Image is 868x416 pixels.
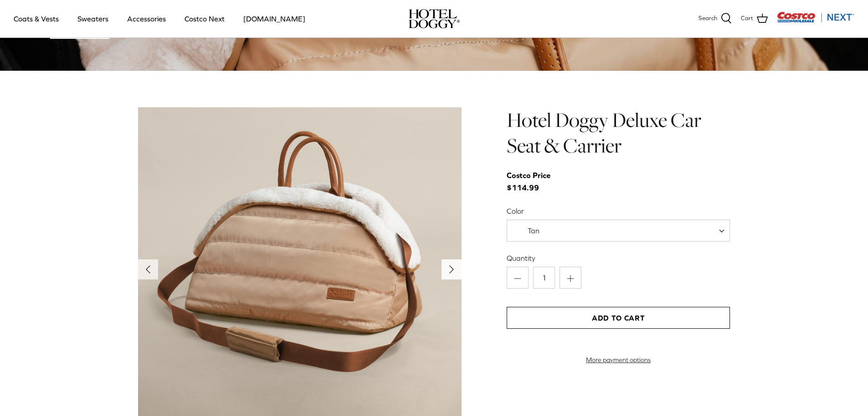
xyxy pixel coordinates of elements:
[138,259,158,279] button: Previous
[533,267,555,289] input: Quantity
[699,14,717,23] span: Search
[507,356,730,364] a: More payment options
[528,226,539,235] span: Tan
[507,169,560,194] span: $114.99
[741,13,768,25] a: Cart
[409,9,460,28] img: hoteldoggycom
[777,17,854,24] a: Visit Costco Next
[699,13,732,25] a: Search
[741,14,753,23] span: Cart
[507,220,730,242] span: Tan
[507,226,558,236] span: Tan
[507,206,730,216] label: Color
[409,9,460,28] a: hoteldoggy.com hoteldoggycom
[507,107,730,159] h1: Hotel Doggy Deluxe Car Seat & Carrier
[5,3,67,34] a: Coats & Vests
[507,307,730,329] button: Add to Cart
[119,3,174,34] a: Accessories
[176,3,233,34] a: Costco Next
[235,3,313,34] a: [DOMAIN_NAME]
[507,253,730,263] label: Quantity
[69,3,117,34] a: Sweaters
[777,11,854,23] img: Costco Next
[442,259,462,279] button: Next
[507,169,550,182] div: Costco Price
